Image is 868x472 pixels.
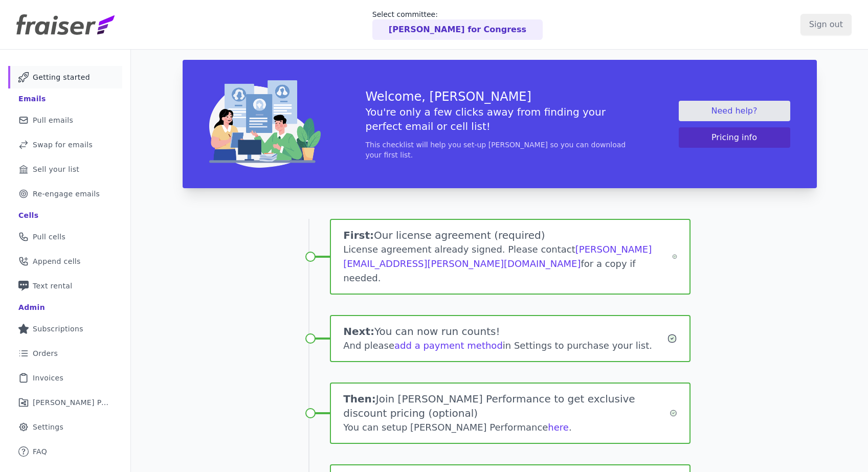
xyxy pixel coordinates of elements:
[33,256,81,266] span: Append cells
[33,373,63,383] span: Invoices
[366,88,634,105] h3: Welcome, [PERSON_NAME]
[679,101,790,121] a: Need help?
[343,325,374,338] span: Next:
[33,422,63,432] span: Settings
[33,324,83,334] span: Subscriptions
[8,158,122,181] a: Sell your list
[372,9,543,19] p: Select committee:
[33,281,73,291] span: Text rental
[8,66,122,88] a: Getting started
[8,440,122,463] a: FAQ
[33,140,93,150] span: Swap for emails
[33,348,58,358] span: Orders
[8,275,122,297] a: Text rental
[33,115,73,125] span: Pull emails
[366,105,634,133] h5: You're only a few clicks away from finding your perfect email or cell list!
[33,164,79,174] span: Sell your list
[33,397,110,408] span: [PERSON_NAME] Performance
[8,183,122,205] a: Re-engage emails
[18,94,46,104] div: Emails
[33,446,47,457] span: FAQ
[8,342,122,365] a: Orders
[33,72,90,82] span: Getting started
[209,80,321,168] img: img
[33,232,65,242] span: Pull cells
[8,367,122,389] a: Invoices
[548,422,569,433] a: here
[8,226,122,248] a: Pull cells
[800,14,852,35] input: Sign out
[343,229,374,241] span: First:
[389,24,526,36] p: [PERSON_NAME] for Congress
[8,133,122,156] a: Swap for emails
[343,324,667,339] h1: You can now run counts!
[394,340,503,351] a: add a payment method
[366,140,634,160] p: This checklist will help you set-up [PERSON_NAME] so you can download your first list.
[18,302,45,312] div: Admin
[343,392,669,420] h1: Join [PERSON_NAME] Performance to get exclusive discount pricing (optional)
[343,228,672,242] h1: Our license agreement (required)
[16,14,115,35] img: Fraiser Logo
[33,189,100,199] span: Re-engage emails
[8,250,122,273] a: Append cells
[8,318,122,340] a: Subscriptions
[679,127,790,148] button: Pricing info
[8,391,122,414] a: [PERSON_NAME] Performance
[8,416,122,438] a: Settings
[343,339,667,353] div: And please in Settings to purchase your list.
[8,109,122,131] a: Pull emails
[343,393,376,405] span: Then:
[343,242,672,285] div: License agreement already signed. Please contact for a copy if needed.
[372,9,543,40] a: Select committee: [PERSON_NAME] for Congress
[343,420,669,435] div: You can setup [PERSON_NAME] Performance .
[18,210,38,220] div: Cells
